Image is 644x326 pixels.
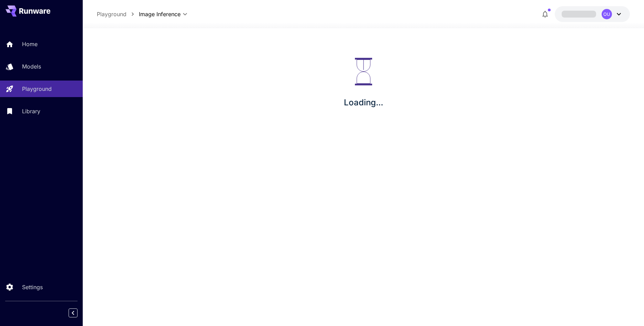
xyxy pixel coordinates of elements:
[22,85,52,93] p: Playground
[22,107,40,115] p: Library
[344,96,383,109] p: Loading...
[602,9,612,19] div: OU
[22,62,41,71] p: Models
[22,40,38,48] p: Home
[74,307,83,319] div: Collapse sidebar
[69,308,78,317] button: Collapse sidebar
[22,283,43,291] p: Settings
[97,10,139,18] nav: breadcrumb
[555,6,630,22] button: OU
[139,10,181,18] span: Image Inference
[97,10,126,18] a: Playground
